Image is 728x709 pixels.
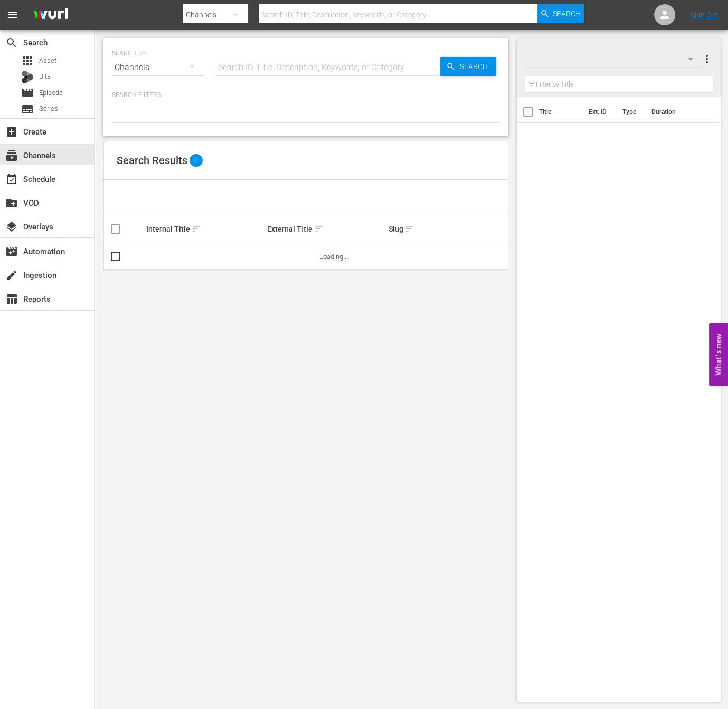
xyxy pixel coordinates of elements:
span: Series [21,103,34,116]
div: Slug [389,223,507,235]
span: Asset [21,54,34,67]
span: Automation [5,245,18,258]
img: ans4CAIJ8jUAAAAAAAAAAAAAAAAAAAAAAAAgQb4GAAAAAAAAAAAAAAAAAAAAAAAAJMjXAAAAAAAAAAAAAAAAAAAAAAAAgAT5G... [25,3,76,27]
button: more_vert [700,46,713,72]
div: Channels [112,53,205,82]
div: External Title [267,223,385,235]
span: Schedule [5,173,18,186]
span: Bits [39,71,51,82]
span: Loading... [319,253,348,261]
span: Search [456,57,496,76]
div: Bits [21,71,34,83]
span: Episode [21,87,34,99]
span: Search [5,36,18,49]
span: Search [553,4,581,23]
span: Overlays [5,221,18,233]
th: Type [616,97,645,127]
div: Internal Title [146,223,264,235]
a: Sign Out [691,11,718,19]
span: sort [314,224,324,234]
span: sort [192,224,201,234]
th: Ext. ID [582,97,616,127]
span: more_vert [700,53,713,65]
span: Episode [39,88,63,98]
span: Search Results [117,154,187,167]
span: sort [405,224,414,234]
p: Search Filters: [112,91,500,100]
button: Search [440,57,496,76]
span: Series [39,103,58,114]
button: Search [537,4,584,23]
span: Asset [39,55,56,66]
button: Open Feedback Widget [709,323,728,386]
th: Title [539,97,582,127]
span: VOD [5,197,18,209]
span: Ingestion [5,269,18,282]
span: Channels [5,149,18,162]
span: 0 [190,154,203,167]
th: Duration [645,97,708,127]
span: menu [6,8,19,21]
span: Create [5,126,18,138]
span: Reports [5,293,18,305]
